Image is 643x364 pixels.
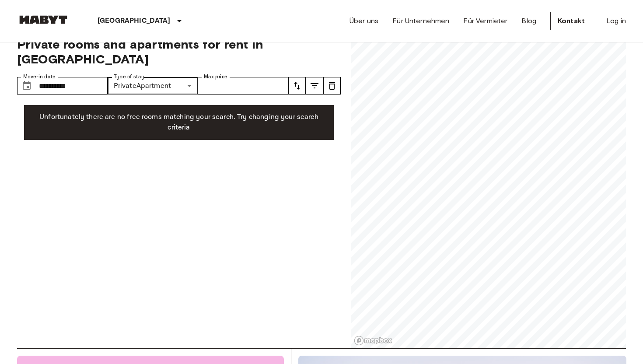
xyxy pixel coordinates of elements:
label: Move-in date [23,73,56,80]
label: Type of stay [114,73,144,80]
label: Max price [204,73,227,80]
button: Choose date, selected date is 20 Sep 2025 [18,77,35,94]
a: Für Unternehmen [392,16,449,26]
canvas: Map [351,26,626,348]
p: Unfortunately there are no free rooms matching your search. Try changing your search criteria [31,112,327,133]
div: PrivateApartment [108,77,198,94]
a: Blog [521,16,536,26]
span: Private rooms and apartments for rent in [GEOGRAPHIC_DATA] [17,37,341,66]
button: tune [323,77,341,94]
a: Für Vermieter [463,16,507,26]
button: tune [288,77,306,94]
a: Mapbox logo [354,336,392,346]
img: Habyt [17,15,70,24]
button: tune [306,77,323,94]
a: Über uns [349,16,378,26]
a: Log in [606,16,626,26]
p: [GEOGRAPHIC_DATA] [98,16,171,26]
a: Kontakt [550,12,592,30]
